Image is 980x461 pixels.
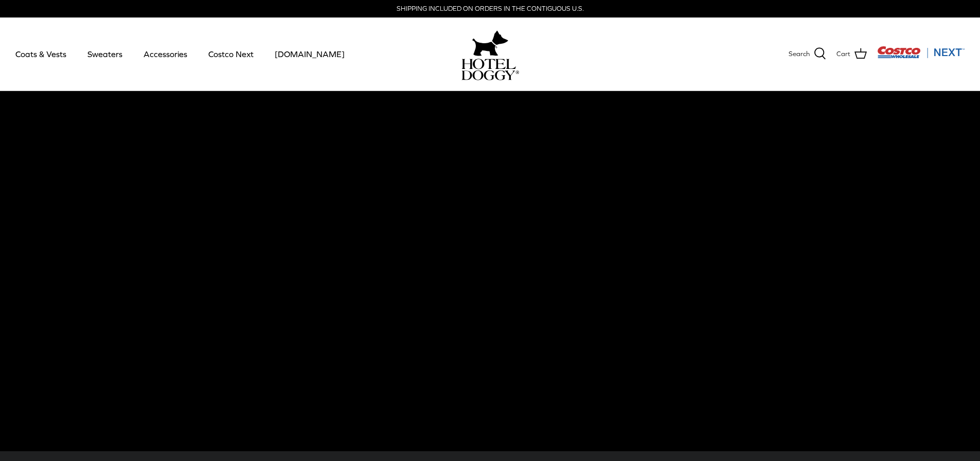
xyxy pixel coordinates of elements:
a: hoteldoggy.com hoteldoggycom [461,28,519,80]
img: hoteldoggycom [461,59,519,80]
a: Sweaters [78,37,132,72]
a: Visit Costco Next [877,52,965,60]
a: Coats & Vests [6,37,76,72]
span: Search [789,49,810,60]
a: Accessories [134,37,197,72]
span: Cart [836,49,850,60]
a: [DOMAIN_NAME] [265,37,354,72]
img: Costco Next [877,46,965,59]
a: Cart [836,47,867,61]
a: Search [789,47,826,61]
a: Costco Next [199,37,263,72]
img: hoteldoggy.com [472,28,508,59]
